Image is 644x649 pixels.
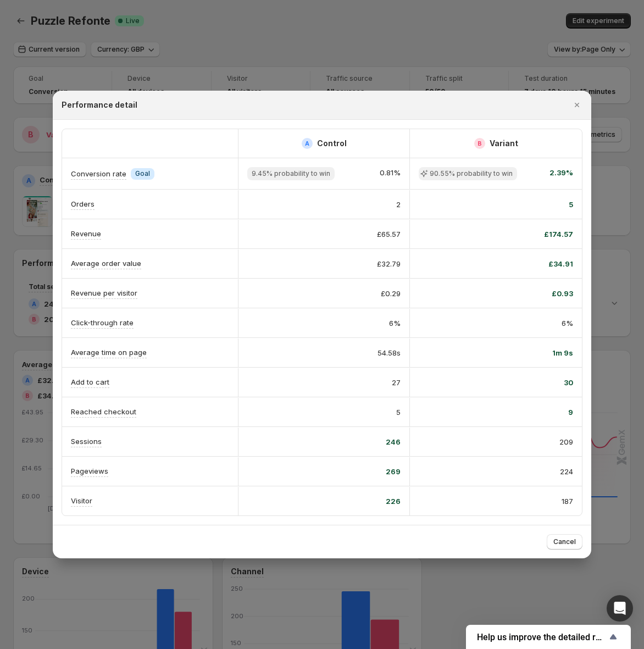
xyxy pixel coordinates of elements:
span: 224 [560,466,573,477]
h2: A [305,140,309,147]
span: 2 [396,199,401,210]
div: Open Intercom Messenger [607,595,633,622]
span: 6% [562,318,573,329]
p: Sessions [71,436,102,447]
span: 54.58s [377,347,401,358]
p: Revenue per visitor [71,287,137,298]
span: £174.57 [544,229,573,240]
span: £0.93 [552,288,573,299]
p: Visitor [71,495,92,506]
span: 226 [386,496,401,507]
span: Goal [135,169,150,178]
h2: Performance detail [62,99,137,110]
span: 27 [392,377,401,388]
span: £32.79 [377,258,401,269]
p: Pageviews [71,465,108,476]
span: Help us improve the detailed report for A/B campaigns [477,632,607,642]
span: 90.55% probability to win [430,169,513,178]
h2: Control [317,138,347,149]
span: £65.57 [377,229,401,240]
h2: Variant [490,138,518,149]
span: 246 [386,436,401,447]
p: Click-through rate [71,317,134,328]
button: Cancel [547,534,582,550]
span: 269 [386,466,401,477]
span: 5 [569,199,573,210]
span: Cancel [553,537,576,546]
button: Show survey - Help us improve the detailed report for A/B campaigns [477,630,620,644]
p: Conversion rate [71,168,126,179]
h2: B [478,140,482,147]
span: 9 [568,407,573,418]
span: 1m 9s [552,347,573,358]
span: 187 [562,496,573,507]
p: Revenue [71,228,101,239]
span: 5 [396,407,401,418]
p: Add to cart [71,376,109,387]
p: Reached checkout [71,406,136,417]
span: £34.91 [548,258,573,269]
p: Average time on page [71,347,147,358]
span: 2.39% [549,167,573,180]
span: 30 [564,377,573,388]
p: Average order value [71,258,141,269]
span: 9.45% probability to win [252,169,330,178]
button: Close [569,97,585,113]
span: 209 [559,436,573,447]
span: 0.81% [380,167,401,180]
p: Orders [71,198,95,209]
span: 6% [389,318,401,329]
span: £0.29 [381,288,401,299]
